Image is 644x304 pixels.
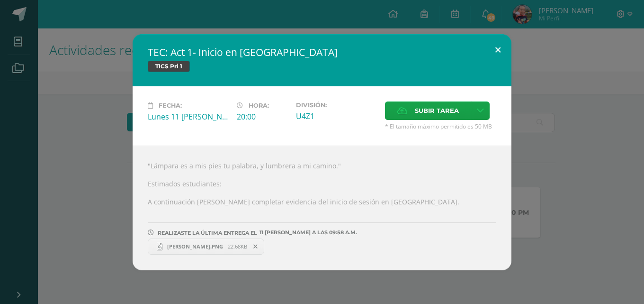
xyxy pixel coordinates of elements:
[159,102,182,109] span: Fecha:
[237,111,288,122] div: 20:00
[484,34,511,66] button: Close (Esc)
[148,61,190,72] span: TICS Pri 1
[385,122,496,130] span: * El tamaño máximo permitido es 50 MB
[162,243,228,250] span: [PERSON_NAME].PNG
[296,111,377,121] div: U4Z1
[257,232,357,233] span: 11 [PERSON_NAME] A LAS 09:58 A.M.
[296,101,377,109] label: División:
[248,241,264,252] span: Remover entrega
[133,146,511,270] div: "Lámpara es a mis pies tu palabra, y lumbrera a mi camino." Estimados estudiantes: A continuación...
[415,102,459,120] span: Subir tarea
[148,111,229,122] div: Lunes 11 [PERSON_NAME]
[158,230,257,236] span: REALIZASTE LA ÚLTIMA ENTREGA EL
[249,102,269,109] span: Hora:
[228,243,247,250] span: 22.68KB
[148,46,496,59] h2: TEC: Act 1- Inicio en [GEOGRAPHIC_DATA]
[148,239,264,255] a: [PERSON_NAME].PNG 22.68KB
